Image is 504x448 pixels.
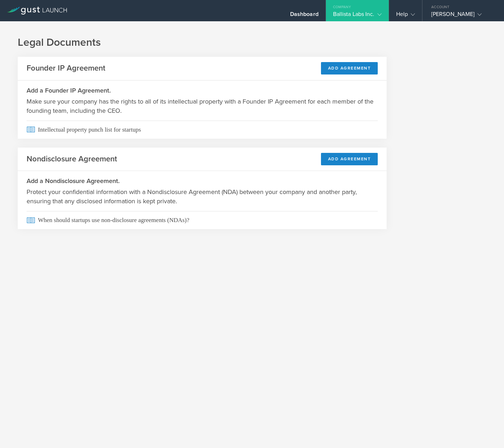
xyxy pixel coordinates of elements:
[431,11,492,21] div: [PERSON_NAME]
[27,176,378,186] h3: Add a Nondisclosure Agreement.
[321,62,378,74] button: Add Agreement
[18,211,387,229] a: When should startups use non-disclosure agreements (NDAs)?
[27,63,105,73] h2: Founder IP Agreement
[27,97,378,115] p: Make sure your company has the rights to all of its intellectual property with a Founder IP Agree...
[18,35,486,50] h1: Legal Documents
[469,414,504,448] iframe: Chat Widget
[27,86,378,95] h3: Add a Founder IP Agreement.
[18,121,387,139] a: Intellectual property punch list for startups
[27,121,378,139] span: Intellectual property punch list for startups
[27,211,378,229] span: When should startups use non-disclosure agreements (NDAs)?
[333,11,382,21] div: Ballista Labs Inc.
[396,11,415,21] div: Help
[27,187,378,206] p: Protect your confidential information with a Nondisclosure Agreement (NDA) between your company a...
[290,11,319,21] div: Dashboard
[27,154,117,164] h2: Nondisclosure Agreement
[321,153,378,165] button: Add Agreement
